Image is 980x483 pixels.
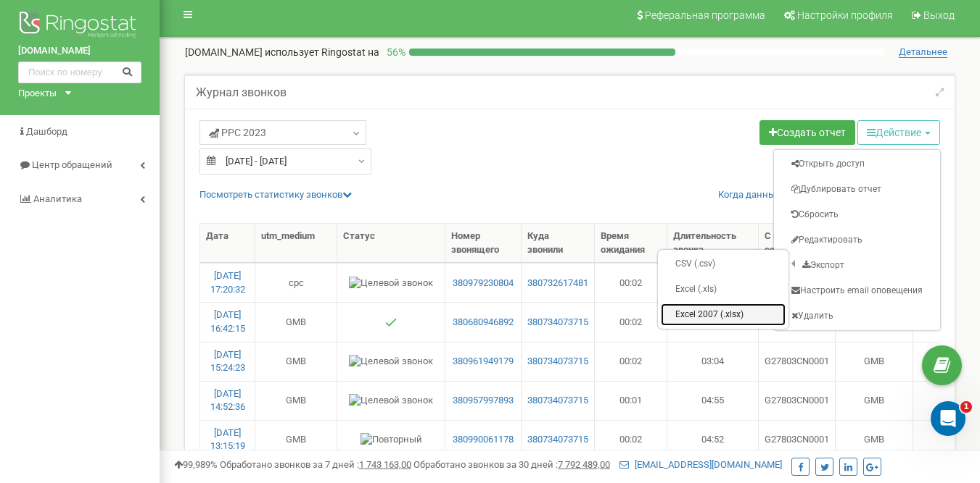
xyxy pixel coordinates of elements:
[33,193,82,204] span: Аналитика
[777,305,937,327] a: Удалить
[777,229,937,251] a: Редактировать
[210,309,245,334] a: [DATE] 16:42:15
[759,381,836,420] td: G27803CN0001
[661,278,786,301] a: Excel (.xls)
[836,381,913,420] td: GMB
[595,263,667,302] td: 00:02
[595,381,667,420] td: 00:01
[759,420,836,459] td: G27803CN0001
[718,188,936,202] a: Когда данные могут отличаться от других систем
[451,355,515,369] a: 380961949179
[527,394,588,408] a: 380734073715
[26,126,67,137] span: Дашборд
[210,427,245,452] a: [DATE] 13:15:19
[209,125,266,140] span: PPC 2023
[667,342,759,381] td: 03:04
[349,394,433,408] img: Целевой звонок
[385,316,397,328] img: Отвечен
[255,420,337,459] td: GMB
[777,203,937,226] a: Сбросить
[595,420,667,459] td: 00:02
[359,459,411,470] u: 1 743 163,00
[759,342,836,381] td: G27803CN0001
[527,316,588,329] a: 380734073715
[522,224,595,263] th: Куда звонили
[667,420,759,459] td: 04:52
[18,8,141,44] img: Ringostat logo
[960,401,972,413] span: 1
[527,433,588,447] a: 380734073715
[451,433,515,447] a: 380990061178
[451,394,515,408] a: 380957997893
[777,254,937,277] a: Экспорт
[196,86,287,99] h5: Журнал звонков
[255,342,337,381] td: GMB
[759,224,836,263] th: С кем соединено
[265,46,379,58] span: использует Ringostat на
[527,355,588,369] a: 380734073715
[899,46,947,58] span: Детальнее
[349,277,433,290] img: Целевой звонок
[797,9,893,21] span: Настройки профиля
[337,224,445,263] th: Статус
[185,45,379,59] p: [DOMAIN_NAME]
[451,316,515,329] a: 380680946892
[661,303,786,326] a: Excel 2007 (.xlsx)
[759,120,855,145] a: Создать отчет
[527,277,588,290] a: 380732617481
[931,401,965,436] iframe: Intercom live chat
[595,342,667,381] td: 00:02
[379,45,409,59] p: 56 %
[923,9,955,21] span: Выход
[220,459,411,470] span: Обработано звонков за 7 дней :
[200,224,255,263] th: Дата
[661,253,786,275] a: CSV (.csv)
[667,224,759,263] th: Длительность звонка
[645,9,765,21] span: Реферальная программа
[836,342,913,381] td: GMB
[255,381,337,420] td: GMB
[836,420,913,459] td: GMB
[18,62,141,83] input: Поиск по номеру
[210,388,245,413] a: [DATE] 14:52:36
[595,224,667,263] th: Время ожидания
[32,159,112,170] span: Центр обращений
[619,459,782,470] a: [EMAIL_ADDRESS][DOMAIN_NAME]
[349,355,433,369] img: Целевой звонок
[445,224,522,263] th: Номер звонящего
[210,270,245,295] a: [DATE] 17:20:32
[255,302,337,341] td: GMB
[413,459,610,470] span: Обработано звонков за 30 дней :
[361,433,422,447] img: Повторный
[777,153,937,175] a: Открыть доступ
[199,189,352,200] a: Посмотреть cтатистику звонков
[777,178,937,201] a: Дублировать отчет
[210,349,245,374] a: [DATE] 15:24:23
[777,280,937,302] a: Настроить email оповещения
[857,120,940,145] button: Действие
[255,224,337,263] th: utm_medium
[18,44,141,58] a: [DOMAIN_NAME]
[18,87,57,101] div: Проекты
[667,381,759,420] td: 04:55
[595,302,667,341] td: 00:02
[558,459,610,470] u: 7 792 489,00
[451,277,515,290] a: 380979230804
[255,263,337,302] td: cpc
[199,120,366,145] a: PPC 2023
[174,459,218,470] span: 99,989%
